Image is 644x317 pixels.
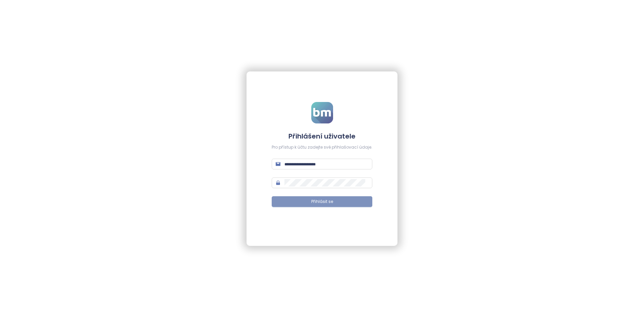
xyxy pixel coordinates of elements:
button: Přihlásit se [272,196,372,207]
span: mail [276,162,280,166]
div: Pro přístup k účtu zadejte své přihlašovací údaje. [272,144,372,151]
span: lock [276,180,280,185]
h4: Přihlášení uživatele [272,131,372,141]
span: Přihlásit se [311,199,333,205]
img: logo [311,102,333,123]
